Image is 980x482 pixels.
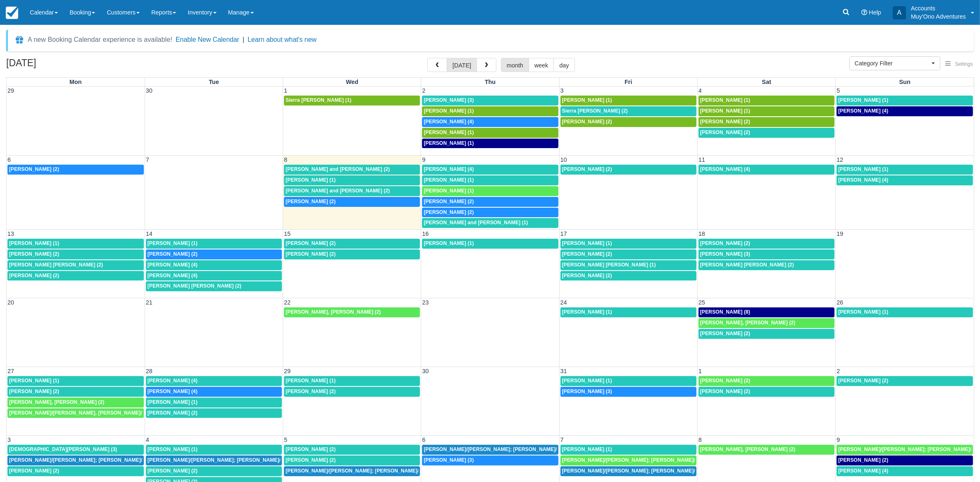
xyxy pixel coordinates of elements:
[700,108,750,114] span: [PERSON_NAME] (1)
[148,283,241,289] span: [PERSON_NAME] [PERSON_NAME] (2)
[485,79,496,85] span: Thu
[698,436,703,443] span: 8
[560,156,568,163] span: 10
[148,468,198,474] span: [PERSON_NAME] (2)
[424,209,474,215] span: [PERSON_NAME] (2)
[9,240,59,246] span: [PERSON_NAME] (1)
[562,97,612,103] span: [PERSON_NAME] (1)
[837,466,973,476] a: [PERSON_NAME] (4)
[148,399,198,405] span: [PERSON_NAME] (1)
[560,117,696,127] a: [PERSON_NAME] (2)
[9,273,59,278] span: [PERSON_NAME] (2)
[146,387,282,397] a: [PERSON_NAME] (4)
[838,309,888,315] span: [PERSON_NAME] (1)
[562,468,745,474] span: [PERSON_NAME]/[PERSON_NAME]; [PERSON_NAME]/[PERSON_NAME] (2)
[422,106,558,116] a: [PERSON_NAME] (1)
[7,387,144,397] a: [PERSON_NAME] (2)
[146,466,282,476] a: [PERSON_NAME] (2)
[699,260,835,270] a: [PERSON_NAME] [PERSON_NAME] (2)
[911,12,966,21] p: Muy'Ono Adventures
[700,97,750,103] span: [PERSON_NAME] (1)
[7,466,144,476] a: [PERSON_NAME] (2)
[869,9,881,16] span: Help
[284,456,420,465] a: [PERSON_NAME] (2)
[145,436,150,443] span: 4
[7,368,15,374] span: 27
[284,466,420,476] a: [PERSON_NAME]/[PERSON_NAME]; [PERSON_NAME]/[PERSON_NAME] (2)
[421,87,426,94] span: 2
[837,165,973,175] a: [PERSON_NAME] (1)
[625,79,632,85] span: Fri
[7,376,144,386] a: [PERSON_NAME] (1)
[700,309,750,315] span: [PERSON_NAME] (8)
[284,197,420,207] a: [PERSON_NAME] (2)
[899,79,911,85] span: Sun
[7,299,15,306] span: 20
[422,117,558,127] a: [PERSON_NAME] (4)
[553,58,575,72] button: day
[422,456,558,465] a: [PERSON_NAME] (3)
[560,445,696,455] a: [PERSON_NAME] (1)
[243,36,244,43] span: |
[9,262,103,268] span: [PERSON_NAME] [PERSON_NAME] (2)
[838,457,888,463] span: [PERSON_NAME] (2)
[283,87,288,94] span: 1
[560,249,696,259] a: [PERSON_NAME] (2)
[9,378,59,384] span: [PERSON_NAME] (1)
[560,87,565,94] span: 3
[699,239,835,249] a: [PERSON_NAME] (2)
[560,376,696,386] a: [PERSON_NAME] (1)
[148,378,198,384] span: [PERSON_NAME] (4)
[9,468,59,474] span: [PERSON_NAME] (2)
[699,307,835,317] a: [PERSON_NAME] (8)
[560,230,568,237] span: 17
[838,97,888,103] span: [PERSON_NAME] (1)
[9,251,59,257] span: [PERSON_NAME] (2)
[560,239,696,249] a: [PERSON_NAME] (1)
[283,368,291,374] span: 29
[562,446,612,452] span: [PERSON_NAME] (1)
[424,140,474,146] span: [PERSON_NAME] (1)
[699,165,835,175] a: [PERSON_NAME] (4)
[424,240,474,246] span: [PERSON_NAME] (1)
[286,446,336,452] span: [PERSON_NAME] (2)
[422,128,558,138] a: [PERSON_NAME] (1)
[7,436,12,443] span: 3
[148,251,198,257] span: [PERSON_NAME] (2)
[422,218,558,228] a: [PERSON_NAME] and [PERSON_NAME] (1)
[283,156,288,163] span: 8
[560,368,568,374] span: 31
[562,378,612,384] span: [PERSON_NAME] (1)
[424,220,528,225] span: [PERSON_NAME] and [PERSON_NAME] (1)
[955,61,973,67] span: Settings
[176,36,239,44] button: Enable New Calendar
[861,10,867,15] i: Help
[28,35,172,45] div: A new Booking Calendar experience is available!
[700,129,750,135] span: [PERSON_NAME] (2)
[698,230,706,237] span: 18
[7,398,144,408] a: [PERSON_NAME], [PERSON_NAME] (2)
[284,445,420,455] a: [PERSON_NAME] (2)
[283,299,291,306] span: 22
[700,251,750,257] span: [PERSON_NAME] (3)
[286,166,390,172] span: [PERSON_NAME] and [PERSON_NAME] (2)
[424,129,474,135] span: [PERSON_NAME] (1)
[837,96,973,106] a: [PERSON_NAME] (1)
[209,79,219,85] span: Tue
[837,456,973,465] a: [PERSON_NAME] (2)
[284,387,420,397] a: [PERSON_NAME] (2)
[148,262,198,268] span: [PERSON_NAME] (4)
[699,249,835,259] a: [PERSON_NAME] (3)
[7,249,144,259] a: [PERSON_NAME] (2)
[762,79,771,85] span: Sat
[146,281,282,291] a: [PERSON_NAME] [PERSON_NAME] (2)
[501,58,529,72] button: month
[836,230,844,237] span: 19
[146,260,282,270] a: [PERSON_NAME] (4)
[286,309,381,315] span: [PERSON_NAME], [PERSON_NAME] (2)
[146,271,282,281] a: [PERSON_NAME] (4)
[145,156,150,163] span: 7
[837,307,973,317] a: [PERSON_NAME] (1)
[700,240,750,246] span: [PERSON_NAME] (2)
[562,309,612,315] span: [PERSON_NAME] (1)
